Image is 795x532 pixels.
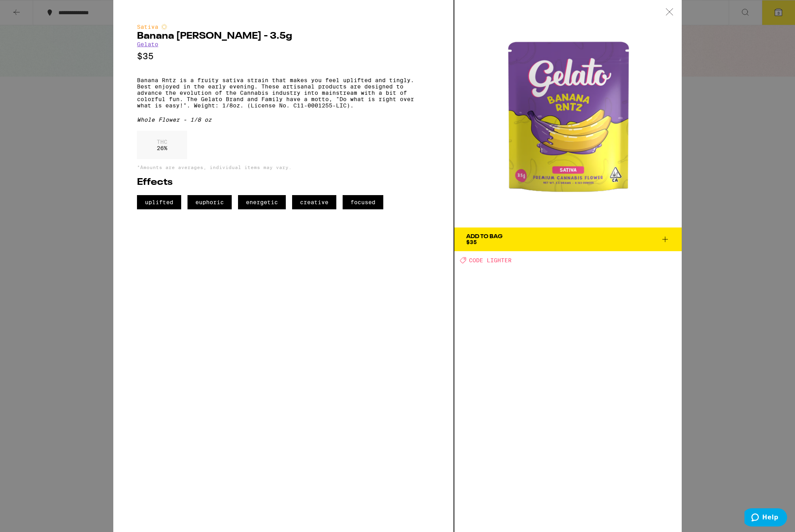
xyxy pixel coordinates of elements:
[161,24,167,30] img: sativaColor.svg
[137,195,181,209] span: uplifted
[187,195,232,209] span: euphoric
[343,195,383,209] span: focused
[137,178,430,187] h2: Effects
[137,24,430,30] div: Sativa
[469,257,512,263] span: CODE LIGHTER
[157,139,167,145] p: THC
[238,195,286,209] span: energetic
[137,131,187,159] div: 26 %
[137,165,430,170] p: *Amounts are averages, individual items may vary.
[292,195,336,209] span: creative
[137,41,158,47] a: Gelato
[466,234,502,239] div: Add To Bag
[744,508,787,528] iframe: Opens a widget where you can find more information
[137,117,430,123] div: Whole Flower - 1/8 oz
[137,32,430,41] h2: Banana [PERSON_NAME] - 3.5g
[137,51,430,61] p: $35
[137,77,430,109] p: Banana Rntz is a fruity sativa strain that makes you feel uplifted and tingly. Best enjoyed in th...
[454,227,682,251] button: Add To Bag$35
[466,239,477,245] span: $35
